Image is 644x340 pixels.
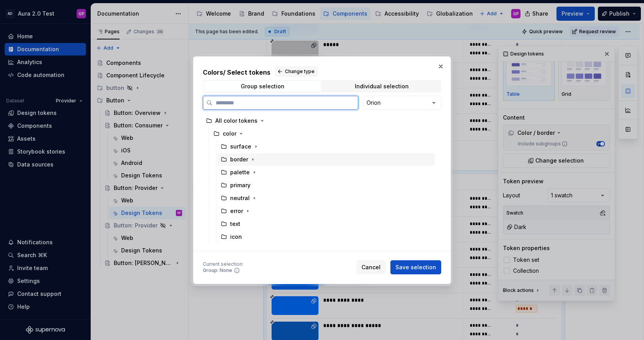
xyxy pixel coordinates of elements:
[230,156,248,163] div: border
[230,168,250,176] div: palette
[241,83,284,89] div: Group selection
[275,66,318,77] button: Change type
[285,68,315,75] span: Change type
[356,260,386,274] button: Cancel
[203,267,232,274] div: Group: None
[355,83,409,89] div: Individual selection
[203,261,243,267] div: Current selection :
[361,263,381,271] span: Cancel
[230,220,240,228] div: text
[230,181,250,189] div: primary
[230,194,250,202] div: neutral
[395,263,436,271] span: Save selection
[230,233,242,241] div: icon
[230,143,251,150] div: surface
[215,117,258,125] div: All color tokens
[223,130,236,138] div: color
[390,260,441,274] button: Save selection
[230,207,243,215] div: error
[203,66,441,77] h2: Colors / Select tokens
